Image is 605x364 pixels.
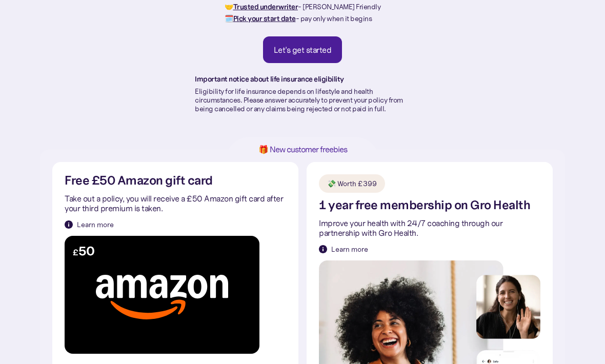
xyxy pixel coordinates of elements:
a: Learn more [319,245,368,255]
a: Let's get started [263,37,342,64]
div: 💸 Worth £399 [327,179,377,189]
p: Eligibility for life insurance depends on lifestyle and health circumstances. Please answer accur... [195,88,410,113]
a: Learn more [65,220,114,230]
strong: Pick your start date [233,14,296,24]
h1: 🎁 New customer freebies [242,146,363,154]
div: Learn more [331,245,368,255]
h2: 1 year free membership on Gro Health [319,199,530,212]
div: Let's get started [274,45,332,55]
p: Improve your health with 24/7 coaching through our partnership with Gro Health. [319,219,540,238]
h2: Free £50 Amazon gift card [65,175,213,188]
strong: Trusted underwriter [233,3,298,12]
p: Take out a policy, you will receive a £50 Amazon gift card after your third premium is taken. [65,194,286,214]
strong: Important notice about life insurance eligibility [195,75,344,84]
div: Learn more [77,220,114,230]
